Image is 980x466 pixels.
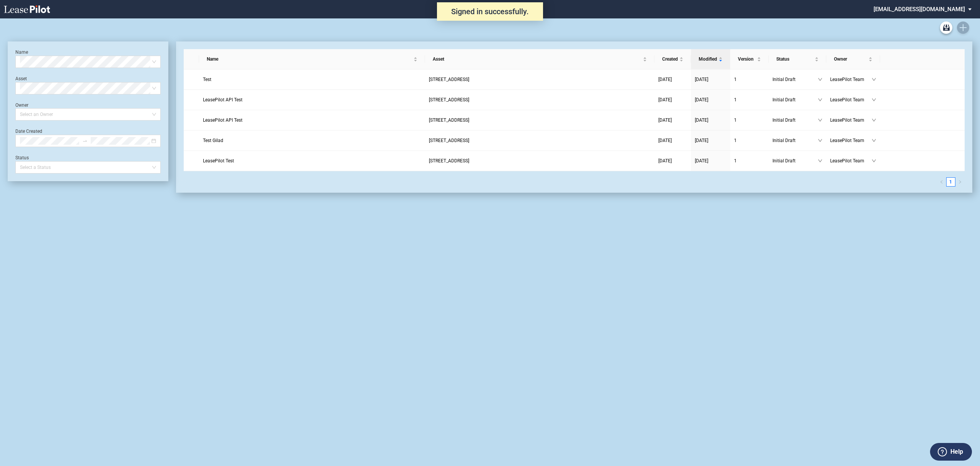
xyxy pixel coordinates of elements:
span: LeasePilot Team [830,137,872,144]
a: 1 [734,157,765,165]
span: [DATE] [658,77,672,82]
li: Previous Page [937,177,946,187]
a: [DATE] [658,76,687,83]
a: [STREET_ADDRESS] [429,96,651,104]
span: 1 [734,138,737,143]
span: Name [207,55,412,63]
a: [DATE] [658,96,687,104]
span: down [872,138,876,143]
span: Initial Draft [772,137,818,144]
span: left [940,180,943,184]
span: [DATE] [658,97,672,102]
a: Test [203,76,421,83]
span: down [872,77,876,82]
li: Next Page [955,177,965,187]
span: down [818,77,822,82]
span: LeasePilot API Test [203,117,243,123]
a: LeasePilot Test [203,157,421,165]
label: Owner [15,102,28,108]
div: Signed in successfully. [437,2,543,21]
a: 1 [734,96,765,104]
a: [DATE] [658,157,687,165]
th: Version [730,49,769,69]
span: down [872,118,876,122]
a: 1 [734,76,765,83]
span: [DATE] [695,117,708,123]
span: 109 State Street [429,77,469,82]
span: down [872,97,876,102]
a: [DATE] [695,137,726,144]
a: 1 [947,178,955,186]
label: Asset [15,76,27,81]
span: 109 State Street [429,138,469,143]
span: Initial Draft [772,76,818,83]
a: LeasePilot API Test [203,96,421,104]
label: Help [950,447,963,457]
span: down [872,159,876,163]
span: LeasePilot API Test [203,97,243,102]
button: right [955,177,965,187]
span: swap-right [82,138,88,144]
a: [STREET_ADDRESS] [429,137,651,144]
span: Initial Draft [772,96,818,104]
a: Test Gilad [203,137,421,144]
span: LeasePilot Team [830,116,872,124]
a: [DATE] [658,137,687,144]
span: 109 State Street [429,158,469,164]
label: Status [15,155,29,160]
span: 109 State Street [429,117,469,123]
button: left [937,177,946,187]
li: 1 [946,177,955,187]
a: LeasePilot API Test [203,116,421,124]
label: Name [15,50,28,55]
span: Owner [834,55,867,63]
span: down [818,97,822,102]
span: down [818,138,822,143]
span: Created [662,55,678,63]
a: [DATE] [695,96,726,104]
a: [STREET_ADDRESS] [429,76,651,83]
th: Name [199,49,425,69]
span: [DATE] [695,97,708,102]
span: LeasePilot Team [830,76,872,83]
span: LeasePilot Test [203,158,234,164]
span: Test Gilad [203,138,223,143]
span: [DATE] [658,158,672,164]
span: [DATE] [658,117,672,123]
span: Test [203,77,211,82]
a: [DATE] [695,157,726,165]
span: right [958,180,962,184]
span: Modified [699,55,717,63]
span: to [82,138,88,144]
span: 1 [734,158,737,164]
a: 1 [734,137,765,144]
a: 1 [734,116,765,124]
th: Modified [691,49,730,69]
span: 1 [734,117,737,123]
span: LeasePilot Team [830,96,872,104]
span: LeasePilot Team [830,157,872,165]
a: [DATE] [695,76,726,83]
span: down [818,159,822,163]
span: Initial Draft [772,116,818,124]
a: [STREET_ADDRESS] [429,157,651,165]
span: down [818,118,822,122]
th: Status [769,49,826,69]
label: Date Created [15,129,42,134]
span: 109 State Street [429,97,469,102]
span: [DATE] [695,138,708,143]
span: [DATE] [695,77,708,82]
span: [DATE] [695,158,708,164]
th: Asset [425,49,654,69]
span: 1 [734,97,737,102]
a: Archive [940,21,952,34]
a: [DATE] [695,116,726,124]
span: Asset [433,55,641,63]
th: Owner [826,49,880,69]
span: Initial Draft [772,157,818,165]
button: Help [930,443,972,461]
span: Status [776,55,813,63]
span: Version [738,55,756,63]
a: [DATE] [658,116,687,124]
a: [STREET_ADDRESS] [429,116,651,124]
